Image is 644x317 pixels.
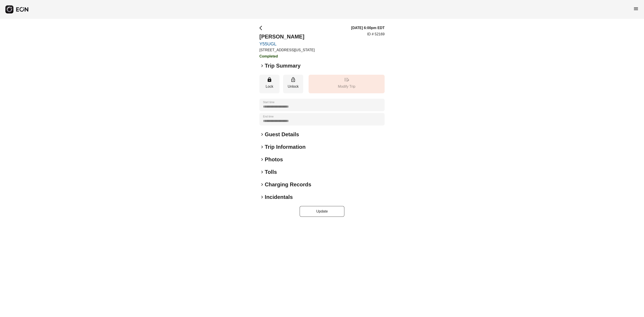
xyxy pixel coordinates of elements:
h2: Incidentals [265,194,293,201]
button: Update [300,206,344,217]
span: keyboard_arrow_right [259,157,265,162]
span: lock_open [290,77,296,82]
a: Y55UGL [259,41,315,47]
button: Lock [259,75,280,93]
h2: Tolls [265,168,277,176]
p: [STREET_ADDRESS][US_STATE] [259,47,315,53]
h2: Trip Information [265,143,306,151]
span: keyboard_arrow_right [259,169,265,175]
span: lock [267,77,272,82]
span: keyboard_arrow_right [259,144,265,150]
h2: [PERSON_NAME] [259,33,315,40]
p: Lock [262,84,277,89]
h2: Charging Records [265,181,311,188]
button: Unlock [283,75,303,93]
h3: Completed [259,54,315,59]
span: menu [633,6,639,11]
span: keyboard_arrow_right [259,194,265,200]
span: keyboard_arrow_right [259,182,265,187]
span: keyboard_arrow_right [259,132,265,137]
h2: Photos [265,156,283,163]
p: Unlock [285,84,301,89]
span: arrow_back_ios [259,25,265,31]
h2: Guest Details [265,131,299,138]
h3: [DATE] 6:00pm EDT [351,25,385,31]
p: ID # 52169 [367,32,385,37]
h2: Trip Summary [265,62,301,69]
span: keyboard_arrow_right [259,63,265,68]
